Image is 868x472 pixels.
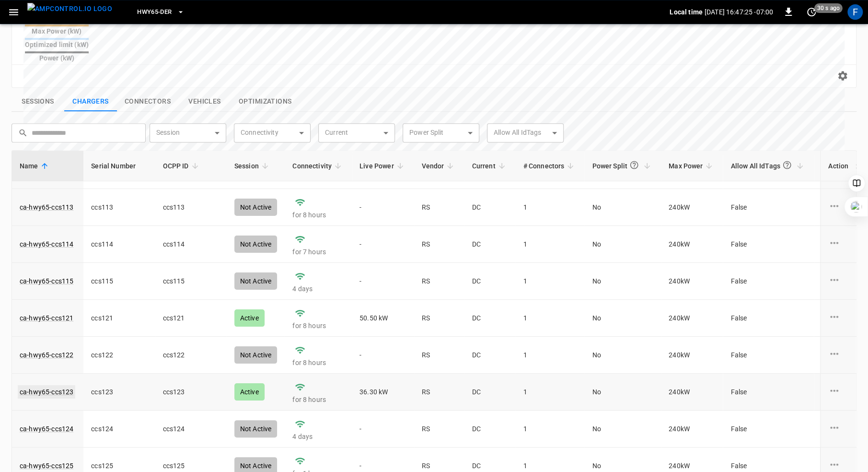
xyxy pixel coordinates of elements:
a: ca-hwy65-ccs115 [20,276,73,286]
a: ca-hwy65-ccs123 [18,385,75,399]
td: ccs122 [83,337,155,374]
button: show latest charge points [64,92,117,112]
td: 1 [516,411,585,448]
td: - [352,337,414,374]
span: OCPP ID [163,160,201,172]
td: DC [464,300,515,337]
div: Active [234,309,265,327]
td: RS [414,300,464,337]
td: 240 kW [661,300,723,337]
span: Max Power [669,160,715,172]
p: 4 days [292,432,344,441]
div: charge point options [828,422,848,436]
button: show latest optimizations [231,92,299,112]
div: Not Active [234,346,278,364]
div: charge point options [828,311,848,325]
td: ccs124 [155,411,227,448]
a: ca-hwy65-ccs125 [20,461,73,471]
td: ccs122 [155,337,227,374]
span: Vendor [422,160,457,172]
span: Live Power [359,160,406,172]
span: HWY65-DER [137,7,172,18]
td: RS [414,411,464,448]
td: DC [464,337,515,374]
td: ccs121 [83,300,155,337]
button: set refresh interval [804,4,819,20]
span: Current [472,160,508,172]
a: ca-hwy65-ccs121 [20,313,73,323]
td: No [584,411,661,448]
p: for 8 hours [292,358,344,367]
td: No [584,300,661,337]
th: Action [820,151,856,181]
td: False [723,374,813,411]
td: 1 [516,374,585,411]
p: Local time [670,7,703,17]
span: Connectivity [292,160,344,172]
div: Active [234,383,265,401]
a: ca-hwy65-ccs113 [20,202,73,212]
span: Session [234,160,271,172]
td: No [584,374,661,411]
td: ccs123 [155,374,227,411]
button: HWY65-DER [133,3,188,22]
td: 1 [516,300,585,337]
td: False [723,337,813,374]
span: Power Split [592,156,653,175]
td: 36.30 kW [352,374,414,411]
td: DC [464,374,515,411]
p: for 8 hours [292,321,344,330]
div: charge point options [828,348,848,362]
td: RS [414,374,464,411]
span: # Connectors [523,160,577,172]
a: ca-hwy65-ccs124 [20,424,73,434]
td: No [584,337,661,374]
span: Allow All IdTags [730,156,806,175]
td: False [723,300,813,337]
td: RS [414,337,464,374]
th: Serial Number [83,151,155,181]
td: 50.50 kW [352,300,414,337]
td: ccs123 [83,374,155,411]
img: ampcontrol.io logo [27,3,112,15]
td: 240 kW [661,374,723,411]
td: ccs124 [83,411,155,448]
button: show latest vehicles [178,92,231,112]
td: ccs121 [155,300,227,337]
div: charge point options [828,237,848,251]
div: charge point options [828,274,848,288]
p: [DATE] 16:47:25 -07:00 [705,7,773,17]
td: 240 kW [661,411,723,448]
td: False [723,411,813,448]
div: Not Active [234,420,278,437]
td: 1 [516,337,585,374]
p: for 8 hours [292,395,344,404]
td: DC [464,411,515,448]
td: 240 kW [661,337,723,374]
td: - [352,411,414,448]
a: ca-hwy65-ccs122 [20,350,73,360]
button: show latest connectors [117,92,178,112]
div: profile-icon [847,4,863,20]
button: show latest sessions [12,92,64,112]
span: Name [20,160,51,172]
div: charge point options [828,385,848,399]
span: 30 s ago [814,3,843,13]
a: ca-hwy65-ccs114 [20,239,73,249]
div: charge point options [828,200,848,214]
